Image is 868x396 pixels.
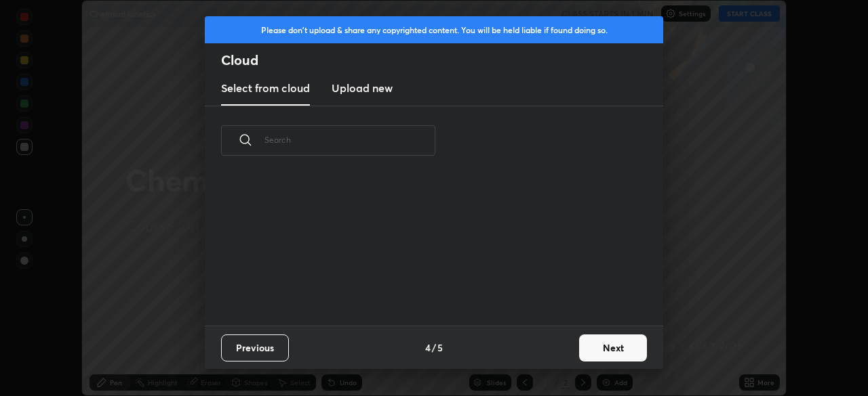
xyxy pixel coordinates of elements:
h3: Select from cloud [221,80,310,96]
h4: 4 [425,340,431,355]
h4: 5 [437,340,443,355]
input: Search [264,111,435,169]
button: Previous [221,334,289,361]
h2: Cloud [221,51,663,69]
h3: Upload new [332,80,393,96]
div: Please don't upload & share any copyrighted content. You will be held liable if found doing so. [205,16,663,43]
h4: / [432,340,436,355]
button: Next [579,334,647,361]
